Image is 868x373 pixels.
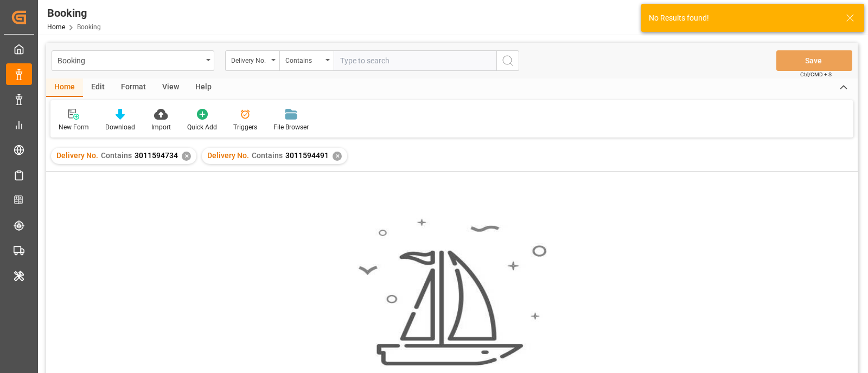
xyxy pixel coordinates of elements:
[52,50,214,71] button: open menu
[105,122,135,132] div: Download
[333,152,342,161] div: ✕
[135,151,178,160] span: 3011594734
[334,50,496,71] input: Type to search
[231,53,268,66] div: Delivery No.
[151,122,171,132] div: Import
[187,122,217,132] div: Quick Add
[58,53,202,67] div: Booking
[46,78,83,97] div: Home
[59,122,89,132] div: New Form
[154,78,187,97] div: View
[47,23,65,31] a: Home
[273,122,309,132] div: File Browser
[357,218,547,367] img: smooth_sailing.jpeg
[496,50,519,71] button: search button
[800,70,832,78] span: Ctrl/CMD + S
[113,78,154,97] div: Format
[182,152,191,161] div: ✕
[187,78,220,97] div: Help
[56,151,98,160] span: Delivery No.
[649,12,835,24] div: No Results found!
[47,5,101,21] div: Booking
[285,53,322,66] div: Contains
[101,151,132,160] span: Contains
[252,151,283,160] span: Contains
[225,50,279,71] button: open menu
[207,151,249,160] span: Delivery No.
[233,122,257,132] div: Triggers
[776,50,852,71] button: Save
[279,50,334,71] button: open menu
[83,78,113,97] div: Edit
[285,151,329,160] span: 3011594491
